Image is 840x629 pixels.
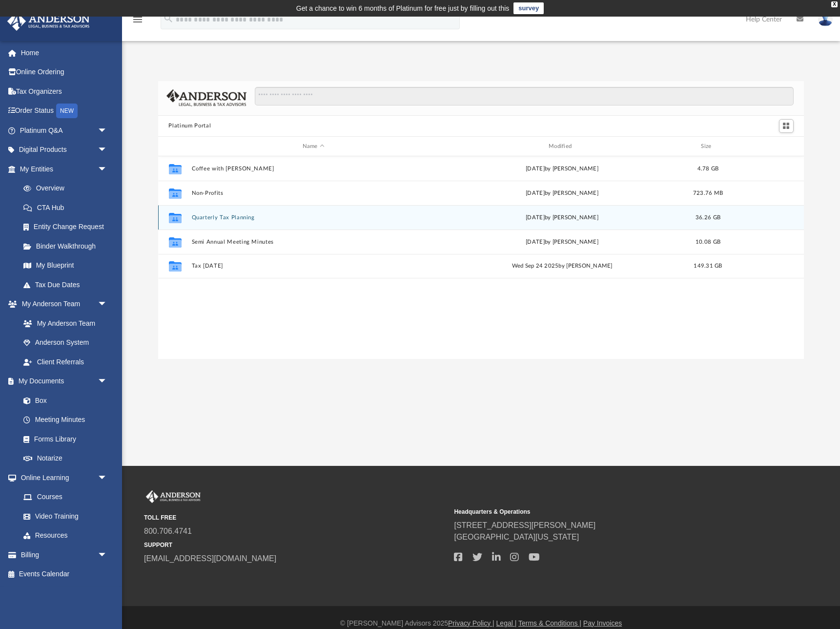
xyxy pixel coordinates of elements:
div: close [831,1,838,7]
a: Notarize [14,449,117,468]
i: menu [132,14,143,25]
img: Anderson Advisors Platinum Portal [144,490,203,503]
small: Headquarters & Operations [454,507,757,516]
div: NEW [56,104,78,118]
a: [EMAIL_ADDRESS][DOMAIN_NAME] [144,554,276,563]
button: Tax [DATE] [191,263,435,270]
a: Order StatusNEW [7,101,122,121]
small: SUPPORT [144,541,447,549]
a: Terms & Conditions | [518,619,581,627]
a: Privacy Policy | [448,619,494,627]
a: Overview [14,179,122,198]
a: Entity Change Request [14,217,122,237]
a: Client Referrals [14,352,117,372]
div: Name [191,142,435,151]
a: CTA Hub [14,198,122,217]
a: Platinum Q&Aarrow_drop_down [7,121,122,140]
a: Meeting Minutes [14,410,117,430]
a: Tax Organizers [7,82,122,101]
a: Resources [14,526,117,545]
a: [STREET_ADDRESS][PERSON_NAME] [454,521,595,529]
div: Get a chance to win 6 months of Platinum for free just by filling out this [296,2,510,14]
a: Home [7,43,122,63]
a: Events Calendar [7,565,122,584]
span: arrow_drop_down [98,372,117,392]
span: arrow_drop_down [98,140,117,160]
button: Semi Annual Meeting Minutes [191,239,435,245]
a: Anderson System [14,333,117,353]
i: search [163,13,174,24]
span: 149.31 GB [694,264,722,269]
a: My Blueprint [14,256,117,275]
span: arrow_drop_down [98,121,117,141]
a: Billingarrow_drop_down [7,545,122,565]
a: menu [132,19,143,25]
span: arrow_drop_down [98,159,117,179]
span: arrow_drop_down [98,468,117,488]
span: 36.26 GB [695,215,720,220]
a: My Documentsarrow_drop_down [7,372,117,391]
div: id [162,142,186,151]
span: arrow_drop_down [98,294,117,314]
a: Legal | [496,619,517,627]
a: Online Ordering [7,63,122,82]
a: My Anderson Teamarrow_drop_down [7,294,117,314]
a: Pay Invoices [583,619,622,627]
a: Video Training [14,506,112,526]
a: Digital Productsarrow_drop_down [7,140,122,160]
button: Switch to Grid View [779,119,794,133]
div: Wed Sep 24 2025 by [PERSON_NAME] [440,262,684,271]
span: 10.08 GB [695,239,720,245]
button: Platinum Portal [168,122,211,130]
input: Search files and folders [255,87,793,105]
div: Size [688,142,727,151]
small: TOLL FREE [144,513,447,522]
a: My Entitiesarrow_drop_down [7,159,122,179]
a: [GEOGRAPHIC_DATA][US_STATE] [454,533,579,541]
a: Online Learningarrow_drop_down [7,468,117,487]
span: 4.78 GB [697,166,718,171]
div: grid [158,156,804,358]
button: Quarterly Tax Planning [191,214,435,221]
button: Coffee with [PERSON_NAME] [191,166,435,172]
a: Courses [14,487,117,507]
a: My Anderson Team [14,314,112,333]
a: Box [14,391,112,410]
img: Anderson Advisors Platinum Portal [4,12,93,31]
div: id [732,142,800,151]
div: [DATE] by [PERSON_NAME] [440,238,684,247]
img: User Pic [818,12,833,26]
button: Non-Profits [191,190,435,196]
a: Binder Walkthrough [14,236,122,256]
a: 800.706.4741 [144,527,192,535]
div: [DATE] by [PERSON_NAME] [440,189,684,198]
a: Forms Library [14,429,112,449]
a: survey [513,2,544,14]
span: arrow_drop_down [98,545,117,565]
a: Tax Due Dates [14,275,122,294]
span: 723.76 MB [693,190,722,196]
div: [DATE] by [PERSON_NAME] [440,213,684,222]
div: Modified [440,142,684,151]
div: © [PERSON_NAME] Advisors 2025 [122,618,840,629]
div: [DATE] by [PERSON_NAME] [440,165,684,173]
